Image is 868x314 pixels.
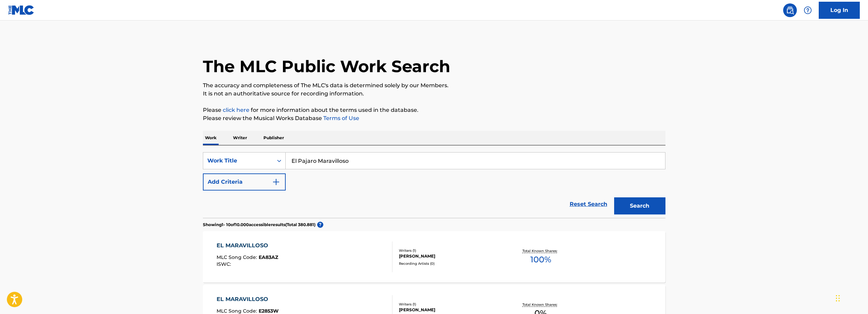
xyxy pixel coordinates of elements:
p: Please review the Musical Works Database [203,114,665,122]
div: [PERSON_NAME] [399,307,502,313]
span: MLC Song Code : [217,308,259,314]
span: E2853W [259,308,278,314]
a: Log In [819,2,860,19]
span: EA83AZ [259,254,278,260]
div: Writers ( 1 ) [399,248,502,253]
p: Please for more information about the terms used in the database. [203,106,665,114]
p: Work [203,131,219,145]
a: click here [223,107,249,113]
span: ? [317,222,323,228]
p: The accuracy and completeness of The MLC's data is determined solely by our Members. [203,81,665,90]
div: Recording Artists ( 0 ) [399,261,502,266]
form: Search Form [203,152,665,218]
p: Total Known Shares: [522,302,559,307]
img: MLC Logo [8,5,35,15]
p: It is not an authoritative source for recording information. [203,90,665,98]
div: EL MARAVILLOSO [217,295,278,303]
div: [PERSON_NAME] [399,253,502,259]
p: Writer [231,131,249,145]
h1: The MLC Public Work Search [203,56,450,77]
iframe: Chat Widget [834,281,868,314]
a: EL MARAVILLOSOMLC Song Code:EA83AZISWC:Writers (1)[PERSON_NAME]Recording Artists (0)Total Known S... [203,231,665,283]
div: Work Title [207,157,269,165]
div: Help [801,3,815,17]
span: MLC Song Code : [217,254,259,260]
button: Search [614,197,665,214]
p: Total Known Shares: [522,248,559,253]
a: Terms of Use [322,115,359,121]
img: help [804,6,812,14]
img: 9d2ae6d4665cec9f34b9.svg [272,178,280,186]
span: ISWC : [217,261,233,267]
img: search [786,6,794,14]
a: Public Search [783,3,797,17]
div: Writers ( 1 ) [399,302,502,307]
div: EL MARAVILLOSO [217,241,278,250]
button: Add Criteria [203,173,286,191]
span: 100 % [530,253,551,266]
p: Publisher [261,131,286,145]
div: Widget de chat [834,281,868,314]
a: Reset Search [566,197,611,212]
p: Showing 1 - 10 of 10.000 accessible results (Total 380.881 ) [203,222,315,228]
div: Arrastrar [836,288,840,309]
